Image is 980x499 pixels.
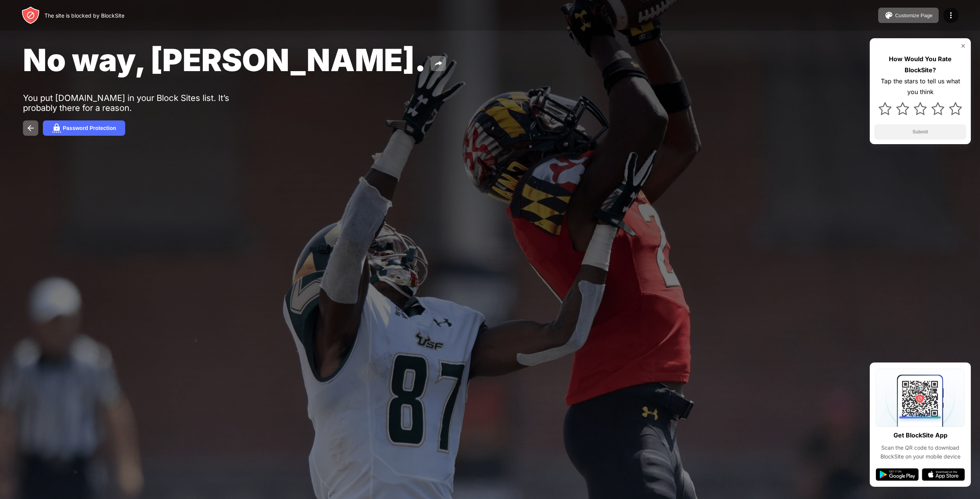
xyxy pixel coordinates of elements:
img: app-store.svg [922,468,965,481]
img: star.svg [931,102,944,115]
img: star.svg [914,102,927,115]
img: qrcode.svg [876,369,965,427]
button: Submit [874,124,966,140]
span: No way, [PERSON_NAME]. [23,41,426,78]
img: pallet.svg [884,11,893,20]
div: The site is blocked by BlockSite [44,12,124,19]
img: share.svg [434,59,443,68]
img: star.svg [949,102,962,115]
img: menu-icon.svg [946,11,955,20]
img: star.svg [896,102,909,115]
img: header-logo.svg [21,6,40,24]
div: How Would You Rate BlockSite? [874,54,966,76]
button: Password Protection [43,120,125,136]
img: google-play.svg [876,468,919,481]
div: Tap the stars to tell us what you think [874,76,966,98]
div: Get BlockSite App [893,430,947,441]
img: password.svg [52,124,61,133]
div: Password Protection [63,125,116,131]
img: back.svg [26,124,35,133]
div: You put [DOMAIN_NAME] in your Block Sites list. It’s probably there for a reason. [23,93,260,113]
div: Scan the QR code to download BlockSite on your mobile device [876,444,965,461]
div: Customize Page [895,13,933,18]
img: star.svg [879,102,892,115]
button: Customize Page [878,8,939,23]
img: rate-us-close.svg [960,43,966,49]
